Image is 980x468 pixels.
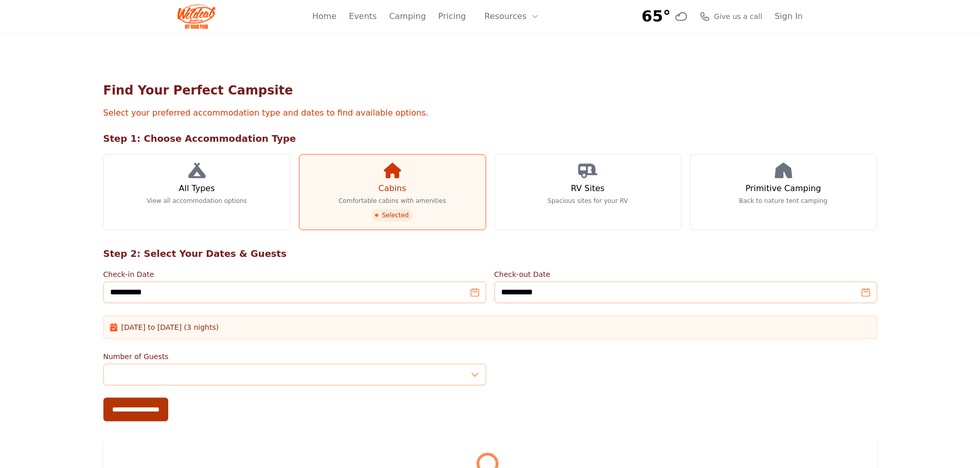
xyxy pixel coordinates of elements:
a: Events [349,10,377,23]
p: Comfortable cabins with amenities [338,197,446,205]
p: Back to nature tent camping [739,197,828,205]
label: Check-in Date [103,269,486,279]
p: Select your preferred accommodation type and dates to find available options. [103,107,877,119]
h3: RV Sites [571,182,604,195]
a: Primitive Camping Back to nature tent camping [690,154,877,230]
h3: Primitive Camping [745,182,821,195]
a: Home [312,10,336,23]
a: Pricing [438,10,466,23]
a: Camping [389,10,425,23]
span: [DATE] to [DATE] (3 nights) [121,322,219,332]
a: All Types View all accommodation options [103,154,291,230]
span: Selected [371,209,413,221]
span: 65° [642,7,671,26]
h2: Step 1: Choose Accommodation Type [103,132,877,146]
img: Wildcat Logo [177,4,216,29]
p: View all accommodation options [147,197,247,205]
a: Cabins Comfortable cabins with amenities Selected [299,154,486,230]
span: Give us a call [714,11,762,22]
label: Check-out Date [494,269,877,279]
h1: Find Your Perfect Campsite [103,82,877,99]
h2: Step 2: Select Your Dates & Guests [103,247,877,261]
button: Resources [478,6,545,27]
a: RV Sites Spacious sites for your RV [494,154,682,230]
a: Sign In [775,10,803,23]
label: Number of Guests [103,351,486,362]
h3: Cabins [378,182,406,195]
a: Give us a call [700,11,762,22]
h3: All Types [179,182,215,195]
p: Spacious sites for your RV [547,197,628,205]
